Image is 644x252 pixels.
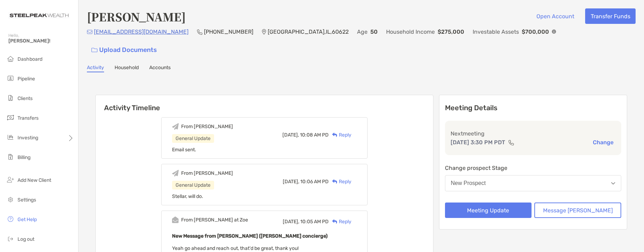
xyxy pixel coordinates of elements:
[18,56,42,62] span: Dashboard
[8,38,74,44] span: [PERSON_NAME]!
[357,27,368,36] p: Age
[6,133,15,141] img: investing icon
[332,133,337,137] img: Reply icon
[508,140,514,145] img: communication type
[18,236,34,242] span: Log out
[445,203,532,218] button: Meeting Update
[531,8,580,24] button: Open Account
[451,129,616,138] p: Next meeting
[8,3,70,28] img: Zoe Logo
[451,138,505,147] p: [DATE] 3:30 PM PDT
[6,54,15,63] img: dashboard icon
[300,179,329,185] span: 10:06 AM PD
[6,175,15,184] img: add_new_client icon
[94,27,189,36] p: [EMAIL_ADDRESS][DOMAIN_NAME]
[332,179,337,184] img: Reply icon
[181,217,248,223] div: From [PERSON_NAME] at Zoe
[87,8,186,25] h4: [PERSON_NAME]
[172,134,214,143] div: General Update
[611,182,615,185] img: Open dropdown arrow
[172,181,214,190] div: General Update
[534,203,621,218] button: Message [PERSON_NAME]
[172,193,203,199] span: Stellar, will do.
[6,234,15,243] img: logout icon
[438,27,464,36] p: $275,000
[300,132,329,138] span: 10:08 AM PD
[329,131,351,139] div: Reply
[204,27,253,36] p: [PHONE_NUMBER]
[18,197,36,203] span: Settings
[96,95,433,112] h6: Activity Timeline
[585,8,636,24] button: Transfer Funds
[6,153,15,161] img: billing icon
[300,219,329,225] span: 10:05 AM PD
[87,42,162,58] a: Upload Documents
[591,139,616,146] button: Change
[262,29,266,35] img: Location Icon
[6,74,15,82] img: pipeline icon
[18,217,37,223] span: Get Help
[18,76,35,82] span: Pipeline
[172,245,299,251] span: Yeah go ahead and reach out, that'd be great, thank you!
[282,132,299,138] span: [DATE],
[172,217,179,223] img: Event icon
[149,65,171,72] a: Accounts
[329,218,351,225] div: Reply
[197,29,203,35] img: Phone Icon
[172,170,179,177] img: Event icon
[522,27,549,36] p: $700,000
[268,27,349,36] p: [GEOGRAPHIC_DATA] , IL , 60622
[115,65,139,72] a: Household
[172,123,179,130] img: Event icon
[172,233,328,239] b: New Message from [PERSON_NAME] ([PERSON_NAME] concierge)
[370,27,378,36] p: 50
[6,195,15,204] img: settings icon
[181,124,233,130] div: From [PERSON_NAME]
[329,178,351,185] div: Reply
[6,94,15,102] img: clients icon
[18,135,38,141] span: Investing
[552,29,556,34] img: Info Icon
[332,219,337,224] img: Reply icon
[91,48,97,53] img: button icon
[6,113,15,122] img: transfers icon
[18,95,33,101] span: Clients
[172,147,196,153] span: Email sent.
[18,177,51,183] span: Add New Client
[386,27,435,36] p: Household Income
[283,179,299,185] span: [DATE],
[87,65,104,72] a: Activity
[18,115,39,121] span: Transfers
[18,154,30,160] span: Billing
[445,175,622,191] button: New Prospect
[283,219,299,225] span: [DATE],
[6,215,15,223] img: get-help icon
[445,104,622,112] p: Meeting Details
[451,180,486,186] div: New Prospect
[445,164,622,172] p: Change prospect Stage
[87,30,93,34] img: Email Icon
[473,27,519,36] p: Investable Assets
[181,170,233,176] div: From [PERSON_NAME]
